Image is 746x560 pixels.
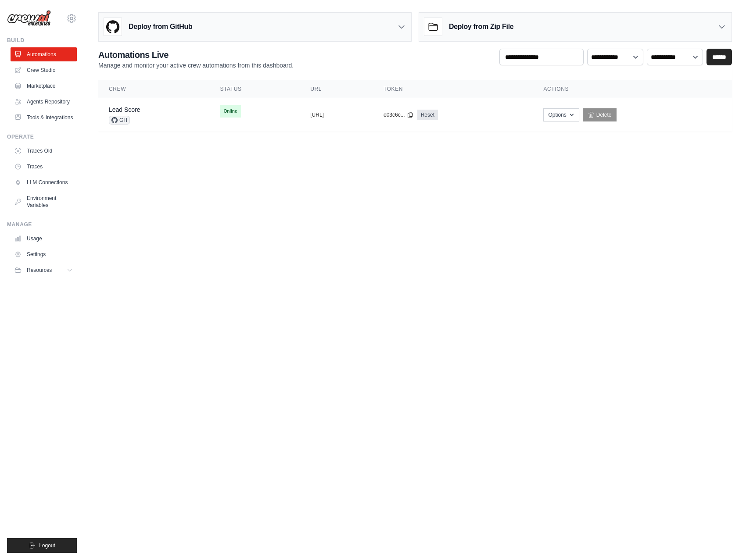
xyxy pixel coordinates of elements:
[11,232,77,246] a: Usage
[417,110,438,120] a: Reset
[300,80,373,98] th: URL
[98,61,294,70] p: Manage and monitor your active crew automations from this dashboard.
[11,95,77,109] a: Agents Repository
[109,106,140,113] a: Lead Score
[449,21,513,32] h3: Deploy from Zip File
[11,47,77,61] a: Automations
[11,63,77,77] a: Crew Studio
[7,37,77,44] div: Build
[27,267,52,274] span: Resources
[11,191,77,212] a: Environment Variables
[11,111,77,125] a: Tools & Integrations
[11,175,77,189] a: LLM Connections
[373,80,533,98] th: Token
[11,263,77,277] button: Resources
[98,80,209,98] th: Crew
[209,80,300,98] th: Status
[104,18,122,36] img: GitHub Logo
[11,160,77,174] a: Traces
[7,10,51,27] img: Logo
[109,116,130,125] span: GH
[543,108,579,121] button: Options
[98,49,294,61] h2: Automations Live
[7,133,77,140] div: Operate
[11,79,77,93] a: Marketplace
[583,108,617,121] a: Delete
[384,111,414,118] button: e03c6c...
[11,247,77,261] a: Settings
[129,21,192,32] h3: Deploy from GitHub
[39,542,55,549] span: Logout
[7,221,77,228] div: Manage
[7,538,77,553] button: Logout
[533,80,732,98] th: Actions
[220,105,240,118] span: Online
[11,144,77,158] a: Traces Old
